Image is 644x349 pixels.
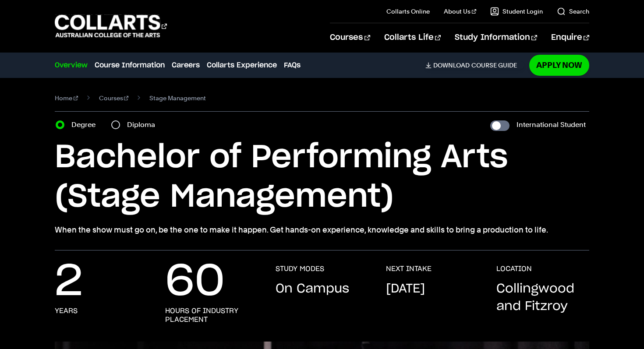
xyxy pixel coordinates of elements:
[425,61,524,69] a: DownloadCourse Guide
[386,7,430,16] a: Collarts Online
[386,280,425,298] p: [DATE]
[55,92,78,104] a: Home
[165,264,225,300] p: 60
[557,7,589,16] a: Search
[490,7,543,16] a: Student Login
[149,92,206,104] span: Stage Management
[99,92,129,104] a: Courses
[276,280,349,298] p: On Campus
[55,60,88,71] a: Overview
[95,60,165,71] a: Course Information
[71,119,101,131] label: Degree
[55,138,589,217] h1: Bachelor of Performing Arts (Stage Management)
[551,23,589,52] a: Enquire
[55,307,78,315] h3: years
[55,224,589,236] p: When the show must go on, be the one to make it happen. Get hands-on experience, knowledge and sk...
[496,280,589,315] p: Collingwood and Fitzroy
[165,307,258,324] h3: hours of industry placement
[455,23,537,52] a: Study Information
[127,119,160,131] label: Diploma
[284,60,301,71] a: FAQs
[330,23,370,52] a: Courses
[496,264,532,273] h3: LOCATION
[384,23,441,52] a: Collarts Life
[172,60,200,71] a: Careers
[55,14,167,39] div: Go to homepage
[386,264,432,273] h3: NEXT INTAKE
[444,7,476,16] a: About Us
[276,264,324,273] h3: STUDY MODES
[207,60,277,71] a: Collarts Experience
[517,119,586,131] label: International Student
[55,264,83,300] p: 2
[529,55,589,75] a: Apply Now
[433,61,470,69] span: Download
